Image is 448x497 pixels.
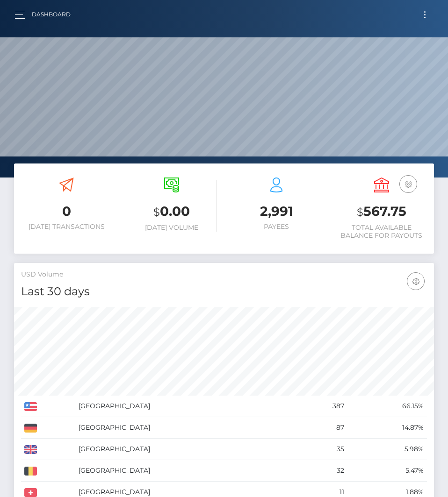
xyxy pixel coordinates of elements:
[153,206,160,219] small: $
[21,270,427,279] h5: USD Volume
[347,460,427,482] td: 5.47%
[347,439,427,460] td: 5.98%
[24,467,37,475] img: BE.png
[126,202,217,221] h3: 0.00
[296,460,347,482] td: 32
[296,417,347,439] td: 87
[24,445,37,454] img: GB.png
[231,202,322,220] h3: 2,991
[24,402,37,411] img: US.png
[231,223,322,231] h6: Payees
[24,488,37,497] img: CH.png
[75,439,296,460] td: [GEOGRAPHIC_DATA]
[75,396,296,417] td: [GEOGRAPHIC_DATA]
[75,417,296,439] td: [GEOGRAPHIC_DATA]
[24,424,37,432] img: DE.png
[21,202,112,220] h3: 0
[126,224,217,232] h6: [DATE] Volume
[347,396,427,417] td: 66.15%
[21,284,427,300] h4: Last 30 days
[32,5,71,24] a: Dashboard
[296,396,347,417] td: 387
[347,417,427,439] td: 14.87%
[336,224,427,240] h6: Total Available Balance for Payouts
[416,8,434,21] button: Toggle navigation
[296,439,347,460] td: 35
[21,223,112,231] h6: [DATE] Transactions
[336,202,427,221] h3: 567.75
[75,460,296,482] td: [GEOGRAPHIC_DATA]
[357,206,363,219] small: $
